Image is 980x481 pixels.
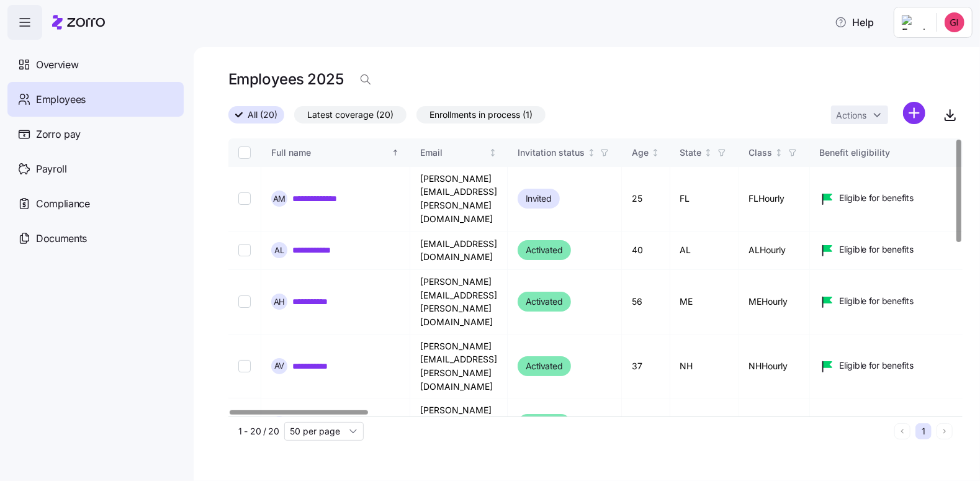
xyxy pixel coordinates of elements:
[238,360,251,372] input: Select record 4
[820,146,971,160] div: Benefit eligibility
[651,148,660,157] div: Not sorted
[410,335,508,399] td: [PERSON_NAME][EMAIL_ADDRESS][PERSON_NAME][DOMAIN_NAME]
[670,270,739,335] td: ME
[273,195,286,203] span: A M
[36,161,67,177] span: Payroll
[840,359,914,372] span: Eligible for benefits
[739,398,810,449] td: FLHourly
[410,138,508,167] th: EmailNot sorted
[622,138,670,167] th: AgeNot sorted
[840,243,914,256] span: Eligible for benefits
[307,107,393,123] span: Latest coverage (20)
[937,423,953,439] button: Next page
[526,359,563,374] span: Activated
[7,221,184,256] a: Documents
[680,146,702,160] div: State
[248,107,277,123] span: All (20)
[825,10,884,35] button: Help
[36,57,78,73] span: Overview
[704,148,713,157] div: Not sorted
[526,294,563,309] span: Activated
[271,146,389,160] div: Full name
[739,232,810,270] td: ALHourly
[238,146,251,159] input: Select all records
[749,146,773,160] div: Class
[739,167,810,232] td: FLHourly
[488,148,497,157] div: Not sorted
[622,167,670,232] td: 25
[840,295,914,307] span: Eligible for benefits
[739,138,810,167] th: ClassNot sorted
[775,148,783,157] div: Not sorted
[410,270,508,335] td: [PERSON_NAME][EMAIL_ADDRESS][PERSON_NAME][DOMAIN_NAME]
[238,244,251,256] input: Select record 2
[836,111,866,120] span: Actions
[622,232,670,270] td: 40
[632,146,649,160] div: Age
[670,335,739,399] td: NH
[526,191,552,206] span: Invited
[238,192,251,205] input: Select record 1
[670,398,739,449] td: AL
[670,232,739,270] td: AL
[410,232,508,270] td: [EMAIL_ADDRESS][DOMAIN_NAME]
[622,270,670,335] td: 56
[36,231,87,246] span: Documents
[36,92,86,107] span: Employees
[526,243,563,258] span: Activated
[739,270,810,335] td: MEHourly
[915,423,932,439] button: 1
[622,335,670,399] td: 37
[945,12,964,32] img: 4b78b8f35f4a6442e1d89d95ad3c6c9a
[429,107,533,123] span: Enrollments in process (1)
[831,106,888,124] button: Actions
[274,362,285,370] span: A V
[518,146,585,160] div: Invitation status
[7,117,184,151] a: Zorro pay
[36,127,81,142] span: Zorro pay
[391,148,400,157] div: Sorted ascending
[835,15,874,30] span: Help
[903,102,925,124] svg: add icon
[238,425,279,438] span: 1 - 20 / 20
[902,15,927,30] img: Employer logo
[670,167,739,232] td: FL
[274,246,284,254] span: A L
[261,138,410,167] th: Full nameSorted ascending
[420,146,487,160] div: Email
[587,148,596,157] div: Not sorted
[894,423,910,439] button: Previous page
[7,186,184,221] a: Compliance
[840,192,914,204] span: Eligible for benefits
[7,47,184,82] a: Overview
[739,335,810,399] td: NHHourly
[670,138,739,167] th: StateNot sorted
[410,167,508,232] td: [PERSON_NAME][EMAIL_ADDRESS][PERSON_NAME][DOMAIN_NAME]
[7,151,184,186] a: Payroll
[622,398,670,449] td: 38
[508,138,622,167] th: Invitation statusNot sorted
[274,298,285,306] span: A H
[7,82,184,117] a: Employees
[410,398,508,449] td: [PERSON_NAME][EMAIL_ADDRESS][DOMAIN_NAME]
[36,196,90,212] span: Compliance
[228,70,343,89] h1: Employees 2025
[238,295,251,308] input: Select record 3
